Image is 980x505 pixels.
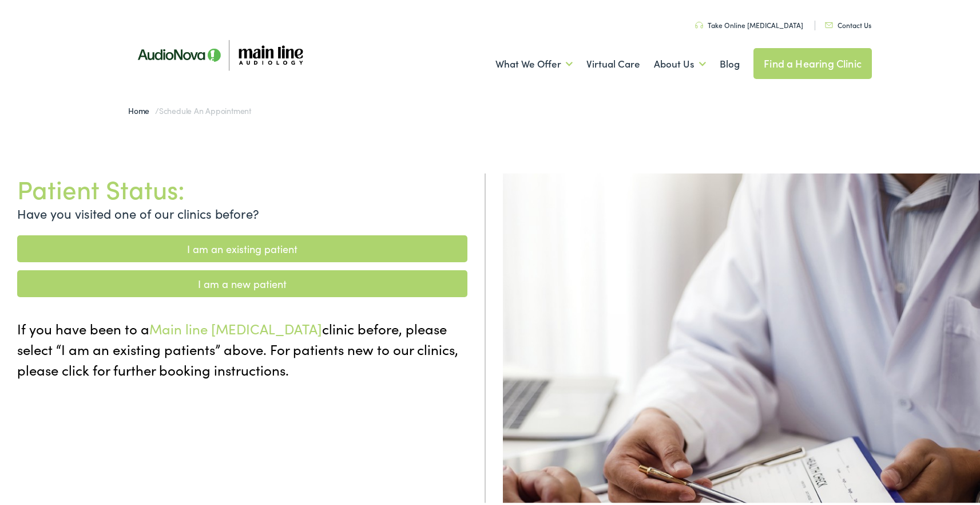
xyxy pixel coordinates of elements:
[825,20,833,26] img: utility icon
[753,46,872,77] a: Find a Hearing Clinic
[586,41,640,83] a: Virtual Care
[17,316,467,378] p: If you have been to a clinic before, please select “I am an existing patients” above. For patient...
[825,18,871,27] a: Contact Us
[654,41,706,83] a: About Us
[17,233,467,260] a: I am an existing patient
[128,102,251,114] span: /
[128,102,155,114] a: Home
[720,41,740,83] a: Blog
[17,268,467,295] a: I am a new patient
[17,202,467,220] p: Have you visited one of our clinics before?
[149,317,322,336] span: Main line [MEDICAL_DATA]
[695,19,703,26] img: utility icon
[159,102,251,114] span: Schedule an Appointment
[17,171,467,202] h1: Patient Status:
[495,41,573,83] a: What We Offer
[695,18,803,27] a: Take Online [MEDICAL_DATA]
